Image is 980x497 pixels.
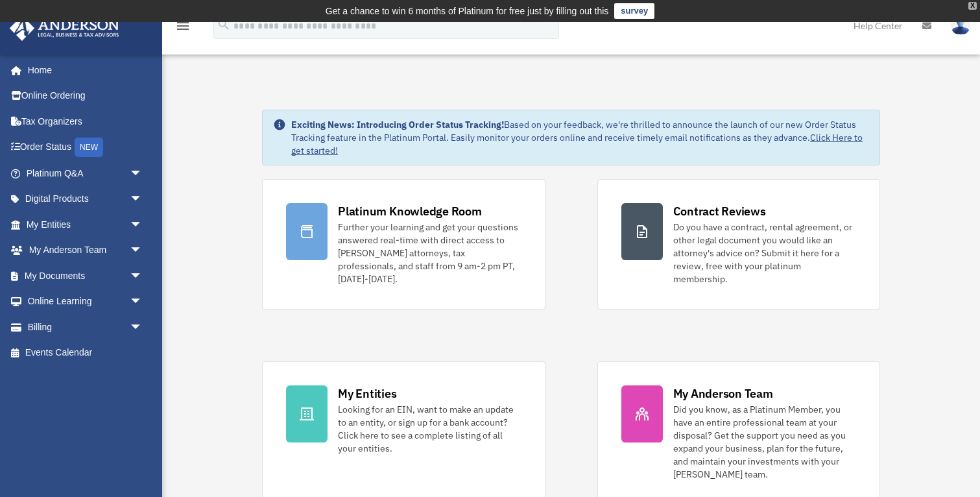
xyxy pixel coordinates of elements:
span: arrow_drop_down [130,186,156,213]
div: My Anderson Team [673,385,773,402]
span: arrow_drop_down [130,212,156,238]
a: My Entitiesarrow_drop_down [9,212,162,237]
a: Contract Reviews Do you have a contract, rental agreement, or other legal document you would like... [597,179,880,309]
div: Platinum Knowledge Room [338,203,482,219]
a: Events Calendar [9,340,162,366]
div: Looking for an EIN, want to make an update to an entity, or sign up for a bank account? Click her... [338,403,521,455]
div: Based on your feedback, we're thrilled to announce the launch of our new Order Status Tracking fe... [291,118,869,157]
a: Click Here to get started! [291,132,863,156]
span: arrow_drop_down [130,160,156,187]
i: search [217,18,231,32]
div: close [968,2,977,10]
a: Online Learningarrow_drop_down [9,289,162,315]
a: Billingarrow_drop_down [9,314,162,340]
i: menu [175,18,191,34]
a: Order StatusNEW [9,134,162,161]
a: Digital Productsarrow_drop_down [9,186,162,212]
div: Did you know, as a Platinum Member, you have an entire professional team at your disposal? Get th... [673,403,856,481]
a: Online Ordering [9,83,162,109]
a: menu [175,23,191,34]
div: Contract Reviews [673,203,766,219]
a: Home [9,57,156,83]
div: NEW [75,138,103,157]
a: Platinum Q&Aarrow_drop_down [9,160,162,186]
span: arrow_drop_down [130,314,156,341]
strong: Exciting News: Introducing Order Status Tracking! [291,119,504,130]
img: Anderson Advisors Platinum Portal [6,16,123,41]
span: arrow_drop_down [130,237,156,264]
a: Platinum Knowledge Room Further your learning and get your questions answered real-time with dire... [262,179,545,309]
a: My Anderson Teamarrow_drop_down [9,237,162,263]
div: My Entities [338,385,396,402]
div: Further your learning and get your questions answered real-time with direct access to [PERSON_NAM... [338,221,521,285]
a: survey [614,3,654,19]
img: User Pic [951,16,970,35]
div: Get a chance to win 6 months of Platinum for free just by filling out this [326,3,609,19]
a: Tax Organizers [9,108,162,134]
div: Do you have a contract, rental agreement, or other legal document you would like an attorney's ad... [673,221,856,285]
span: arrow_drop_down [130,263,156,289]
a: My Documentsarrow_drop_down [9,263,162,289]
span: arrow_drop_down [130,289,156,315]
